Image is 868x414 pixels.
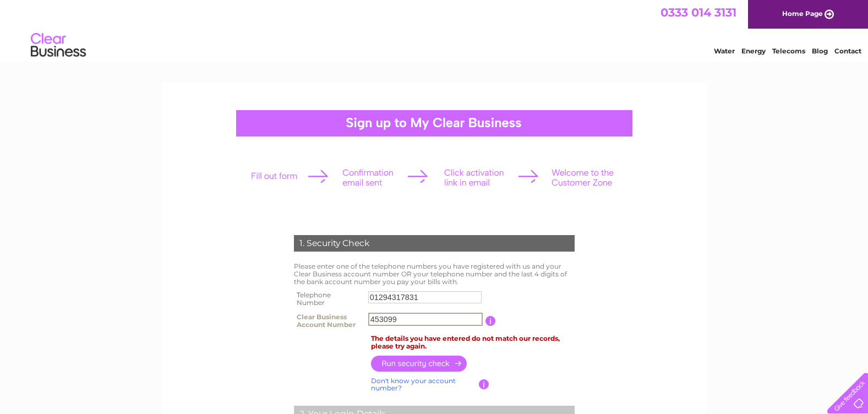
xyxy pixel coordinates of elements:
[741,47,766,55] a: Energy
[30,29,86,62] img: logo.png
[660,6,736,19] a: 0333 014 3131
[812,47,828,55] a: Blog
[291,288,365,310] th: Telephone Number
[371,377,456,393] a: Don't know your account number?
[834,47,861,55] a: Contact
[772,47,805,55] a: Telecoms
[485,316,496,326] input: Information
[368,332,577,353] td: The details you have entered do not match our records, please try again.
[294,235,575,252] div: 1. Security Check
[291,260,577,288] td: Please enter one of the telephone numbers you have registered with us and your Clear Business acc...
[714,47,735,55] a: Water
[479,379,489,389] input: Information
[291,310,365,332] th: Clear Business Account Number
[174,6,695,53] div: Clear Business is a trading name of Verastar Limited (registered in [GEOGRAPHIC_DATA] No. 3667643...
